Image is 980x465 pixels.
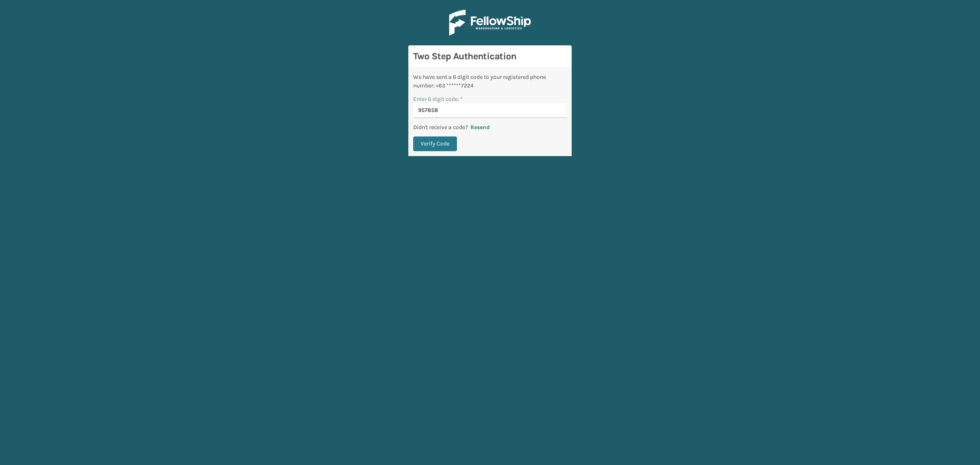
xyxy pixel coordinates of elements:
[449,10,531,36] img: Logo
[413,73,567,90] div: We have sent a 6 digit code to your registered phone number: +63 ******7224
[413,136,457,151] button: Verify Code
[413,50,567,63] h3: Two Step Authentication
[413,123,468,132] p: Didn't receive a code?
[468,124,492,131] button: Resend
[413,95,463,103] label: Enter 6 digit code:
